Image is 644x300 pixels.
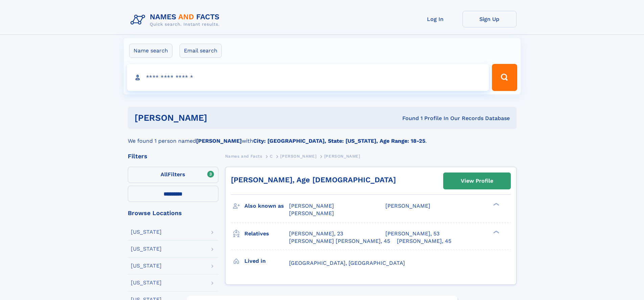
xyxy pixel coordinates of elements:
[270,154,273,159] span: C
[280,152,316,160] a: [PERSON_NAME]
[492,202,500,207] div: ❯
[131,229,162,235] div: [US_STATE]
[225,152,262,160] a: Names and Facts
[492,230,500,234] div: ❯
[462,11,517,27] a: Sign Up
[161,171,168,178] span: All
[131,280,162,285] div: [US_STATE]
[461,173,493,189] div: View Profile
[244,255,289,267] h3: Lived in
[131,246,162,252] div: [US_STATE]
[180,44,222,58] label: Email search
[444,173,510,189] a: View Profile
[289,210,334,216] span: [PERSON_NAME]
[128,153,218,159] div: Filters
[244,200,289,212] h3: Also known as
[289,237,390,245] a: [PERSON_NAME] [PERSON_NAME], 45
[397,237,451,245] a: [PERSON_NAME], 45
[305,115,510,122] div: Found 1 Profile In Our Records Database
[492,64,517,91] button: Search Button
[270,152,273,160] a: C
[135,114,305,122] h1: [PERSON_NAME]
[385,203,430,209] span: [PERSON_NAME]
[128,11,225,29] img: Logo Names and Facts
[128,210,218,216] div: Browse Locations
[280,154,316,159] span: [PERSON_NAME]
[408,11,462,27] a: Log In
[244,228,289,239] h3: Relatives
[128,167,218,183] label: Filters
[131,263,162,269] div: [US_STATE]
[289,260,405,266] span: [GEOGRAPHIC_DATA], [GEOGRAPHIC_DATA]
[253,138,425,144] b: City: [GEOGRAPHIC_DATA], State: [US_STATE], Age Range: 18-25
[289,203,334,209] span: [PERSON_NAME]
[196,138,242,144] b: [PERSON_NAME]
[231,176,396,184] a: [PERSON_NAME], Age [DEMOGRAPHIC_DATA]
[385,230,439,237] a: [PERSON_NAME], 53
[289,230,343,237] a: [PERSON_NAME], 23
[127,64,489,91] input: search input
[324,154,360,159] span: [PERSON_NAME]
[128,129,517,145] div: We found 1 person named with .
[129,44,172,58] label: Name search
